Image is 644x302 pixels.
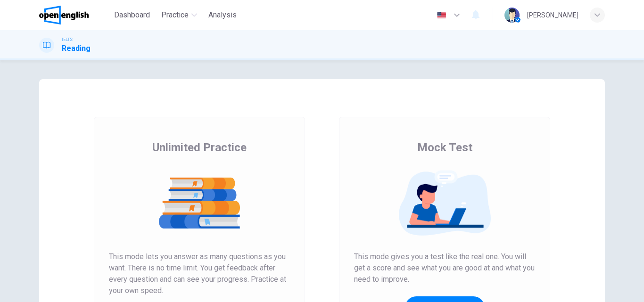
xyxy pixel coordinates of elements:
a: OpenEnglish logo [39,6,110,24]
span: Unlimited Practice [152,140,247,155]
img: en [436,12,447,19]
button: Practice [157,7,201,24]
span: Mock Test [417,140,472,155]
img: OpenEnglish logo [39,6,89,24]
span: Dashboard [114,9,150,21]
button: Analysis [205,7,240,24]
span: This mode gives you a test like the real one. You will get a score and see what you are good at a... [354,251,535,285]
button: Dashboard [110,7,154,24]
span: Practice [161,9,189,21]
span: This mode lets you answer as many questions as you want. There is no time limit. You get feedback... [109,251,290,296]
div: [PERSON_NAME] [527,9,578,21]
h1: Reading [62,43,91,54]
span: Analysis [208,9,237,21]
img: Profile picture [504,8,520,23]
span: IELTS [62,36,73,43]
